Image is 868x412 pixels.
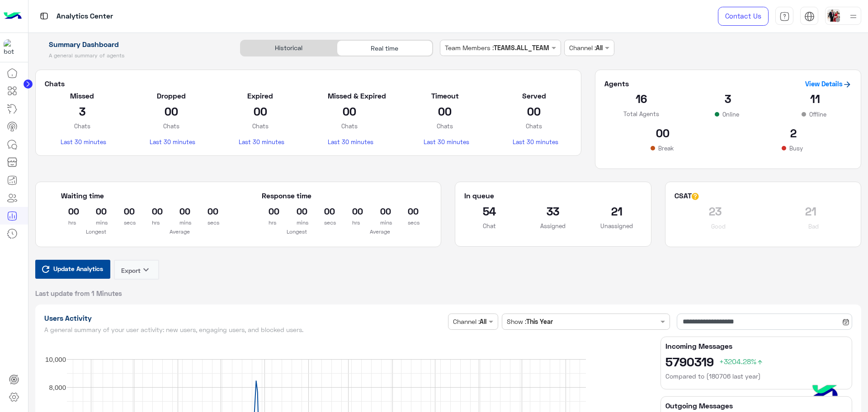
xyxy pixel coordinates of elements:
p: mins [179,218,180,227]
h2: 00 [208,204,208,218]
h2: 00 [239,104,282,118]
h2: 33 [528,204,578,218]
h5: Waiting time [61,191,214,200]
div: Real time [337,40,433,56]
h2: 21 [592,204,642,218]
h5: Timeout [424,91,467,100]
h2: 00 [352,204,353,218]
text: 10,000 [45,356,66,363]
h2: 00 [408,204,408,218]
img: userImage [827,9,840,22]
img: Logo [4,7,22,26]
p: hrs [68,218,69,227]
p: Chats [150,122,193,131]
h2: 3 [61,104,104,118]
h2: 00 [297,204,297,218]
h5: Agents [604,79,629,88]
h2: 21 [770,204,852,218]
button: Exportkeyboard_arrow_down [114,260,159,280]
h5: A general summary of your user activity: new users, engaging users, and blocked users. [44,326,445,333]
span: +3204.28% [719,357,764,365]
h2: 00 [269,204,269,218]
h5: CSAT [675,191,699,200]
h2: 3 [691,91,764,106]
p: Last 30 minutes [239,137,282,146]
h5: Incoming Messages [665,342,847,351]
h2: 11 [778,91,852,106]
p: Offline [807,110,828,119]
p: Last 30 minutes [328,137,371,146]
p: Break [656,144,675,153]
h2: 00 [513,104,556,118]
img: tab [804,11,815,22]
h2: 00 [150,104,193,118]
button: Update Analytics [35,260,110,279]
p: Longest [262,227,332,236]
p: Average [345,227,415,236]
p: hrs [269,218,269,227]
p: Chat [464,221,514,230]
p: hrs [352,218,353,227]
h5: Expired [239,91,282,100]
h5: In queue [464,191,494,200]
img: tab [38,10,50,22]
span: Update Analytics [51,262,105,275]
img: 1403182699927242 [4,39,20,56]
h2: 00 [424,104,467,118]
h1: Summary Dashboard [35,40,230,49]
h5: Missed [61,91,104,100]
a: tab [775,7,793,26]
p: Online [721,110,741,119]
text: 8,000 [49,384,66,391]
h2: 00 [380,204,381,218]
p: Busy [788,144,805,153]
p: Last 30 minutes [150,137,193,146]
p: mins [380,218,381,227]
p: secs [408,218,408,227]
h5: Missed & Expired [328,91,371,100]
p: Good [709,222,727,231]
p: Last 30 minutes [61,137,104,146]
p: Unassigned [592,221,642,230]
p: secs [208,218,208,227]
p: mins [297,218,297,227]
p: Chats [61,122,104,131]
p: Bad [807,222,821,231]
p: Chats [239,122,282,131]
img: hulul-logo.png [809,376,841,407]
span: Last update from 1 Minutes [35,289,122,298]
p: Assigned [528,221,578,230]
h5: Dropped [150,91,193,100]
p: Last 30 minutes [424,137,467,146]
h6: Compared to (180706 last year) [665,372,847,381]
p: Average [145,227,215,236]
h2: 16 [604,91,678,106]
p: Chats [328,122,371,131]
p: Total Agents [604,109,678,118]
img: tab [779,11,790,22]
p: Analytics Center [57,10,113,23]
h2: 23 [675,204,756,218]
h2: 2 [735,126,852,140]
p: Chats [424,122,467,131]
i: keyboard_arrow_down [141,264,151,275]
img: profile [848,11,859,22]
h2: 00 [328,104,371,118]
h2: 00 [179,204,180,218]
h5: Outgoing Messages [665,401,847,410]
p: Last 30 minutes [513,137,556,146]
h2: 00 [604,126,722,140]
h2: 54 [464,204,514,218]
h2: 00 [68,204,69,218]
h1: Users Activity [44,314,445,323]
div: Historical [241,40,336,56]
h5: Served [513,91,556,100]
h5: A general summary of agents [35,52,230,59]
h5: Chats [45,79,572,88]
